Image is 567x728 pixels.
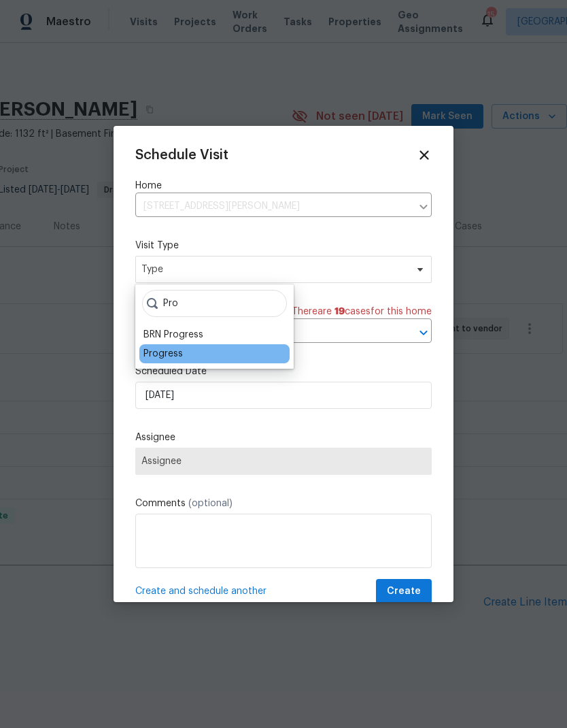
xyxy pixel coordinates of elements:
button: Open [414,323,433,342]
label: Assignee [135,431,432,444]
input: Enter in an address [135,196,411,217]
label: Visit Type [135,239,432,252]
span: Assignee [141,456,426,467]
span: (optional) [188,499,233,508]
span: 19 [334,307,345,316]
div: Progress [143,347,183,361]
label: Scheduled Date [135,365,432,378]
span: Close [417,148,432,163]
span: Create [387,583,421,600]
span: There are case s for this home [292,305,432,318]
label: Comments [135,497,432,510]
input: M/D/YYYY [135,382,432,409]
span: Type [141,263,406,276]
span: Create and schedule another [135,584,267,598]
span: Schedule Visit [135,148,228,162]
label: Home [135,179,432,193]
div: BRN Progress [143,328,203,342]
button: Create [376,579,432,604]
